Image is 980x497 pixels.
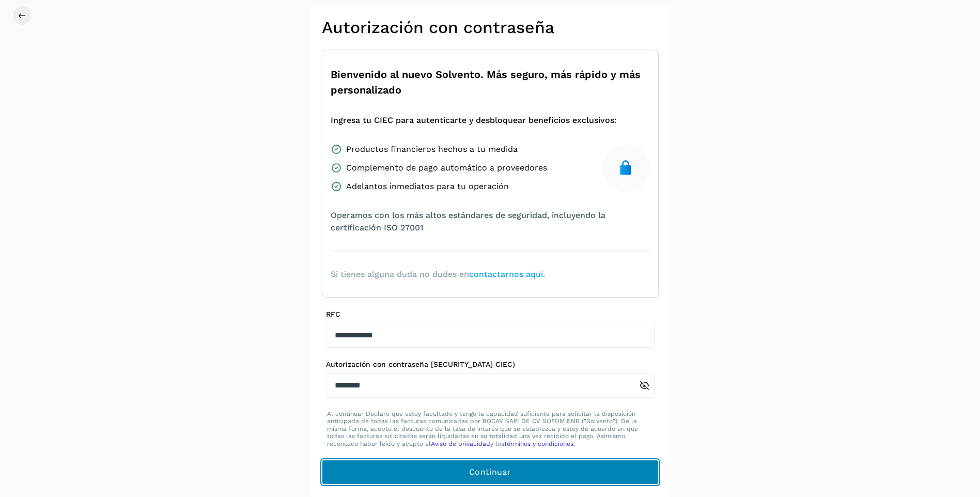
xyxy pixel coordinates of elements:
img: secure [617,160,634,176]
span: Bienvenido al nuevo Solvento. Más seguro, más rápido y más personalizado [331,67,650,98]
label: RFC [326,310,655,319]
a: contactarnos aquí. [469,269,545,279]
h2: Autorización con contraseña [322,18,659,37]
span: Si tienes alguna duda no dudes en [331,268,545,281]
a: Aviso de privacidad [431,440,490,447]
span: Ingresa tu CIEC para autenticarte y desbloquear beneficios exclusivos: [331,114,617,127]
span: Operamos con los más altos estándares de seguridad, incluyendo la certificación ISO 27001 [331,209,650,234]
a: Términos y condiciones. [504,440,575,447]
span: Adelantos inmediatos para tu operación [346,180,509,193]
p: Al continuar Declaro que estoy facultado y tengo la capacidad suficiente para solicitar la dispos... [327,410,654,447]
button: Continuar [322,460,659,485]
span: Complemento de pago automático a proveedores [346,162,547,174]
span: Continuar [469,467,511,478]
label: Autorización con contraseña [SECURITY_DATA] CIEC) [326,360,655,369]
span: Productos financieros hechos a tu medida [346,143,518,156]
